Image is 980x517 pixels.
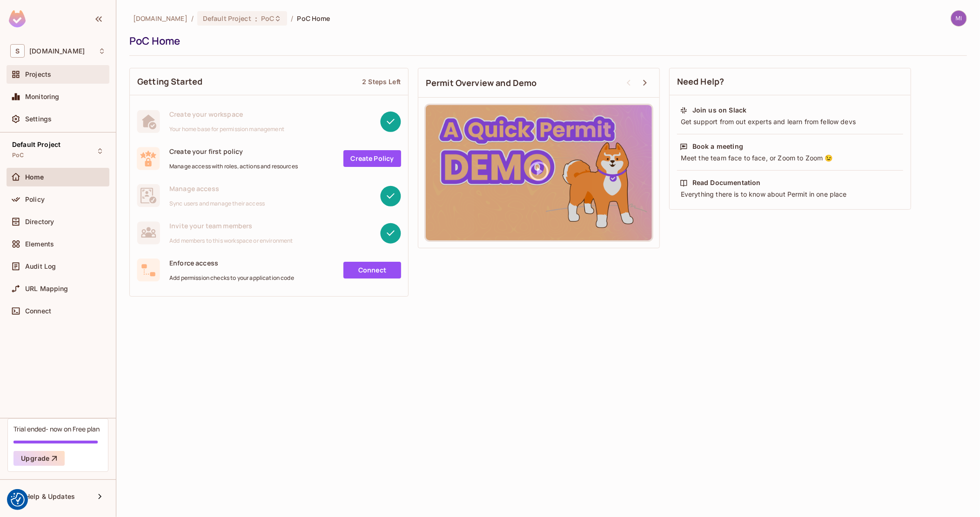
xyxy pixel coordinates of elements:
[25,307,51,315] span: Connect
[203,14,251,23] span: Default Project
[29,47,85,55] span: Workspace: sea.live
[25,173,44,181] span: Home
[13,451,65,466] button: Upgrade
[25,263,56,270] span: Audit Log
[10,44,25,58] span: S
[169,258,294,267] span: Enforce access
[169,184,265,193] span: Manage access
[692,142,743,151] div: Book a meeting
[362,77,401,86] div: 2 Steps Left
[13,424,100,433] div: Trial ended- now on Free plan
[12,152,24,159] span: PoC
[680,190,900,199] div: Everything there is to know about Permit in one place
[297,14,330,23] span: PoC Home
[169,221,293,230] span: Invite your team members
[169,147,298,156] span: Create your first policy
[9,10,26,27] img: SReyMgAAAABJRU5ErkJggg==
[25,115,52,123] span: Settings
[11,493,25,507] button: Consent Preferences
[169,237,293,245] span: Add members to this workspace or environment
[426,77,537,89] span: Permit Overview and Demo
[25,218,54,225] span: Directory
[25,493,75,500] span: Help & Updates
[291,14,293,23] li: /
[261,14,274,23] span: PoC
[25,93,60,100] span: Monitoring
[680,117,900,126] div: Get support from out experts and learn from fellow devs
[25,71,51,78] span: Projects
[692,106,746,115] div: Join us on Slack
[343,150,401,167] a: Create Policy
[169,163,298,170] span: Manage access with roles, actions and resources
[25,240,54,248] span: Elements
[255,15,258,22] span: :
[343,262,401,278] a: Connect
[25,285,68,292] span: URL Mapping
[169,200,265,207] span: Sync users and manage their access
[133,14,188,23] span: the active workspace
[191,14,194,23] li: /
[951,11,967,26] img: michal.wojcik@testshipping.com
[677,76,725,87] span: Need Help?
[25,196,45,203] span: Policy
[137,76,202,87] span: Getting Started
[169,110,284,119] span: Create your workspace
[129,34,962,48] div: PoC Home
[680,153,900,163] div: Meet the team face to face, or Zoom to Zoom 😉
[12,141,60,148] span: Default Project
[11,493,25,507] img: Revisit consent button
[169,126,284,133] span: Your home base for permission management
[169,274,294,282] span: Add permission checks to your application code
[692,178,761,187] div: Read Documentation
